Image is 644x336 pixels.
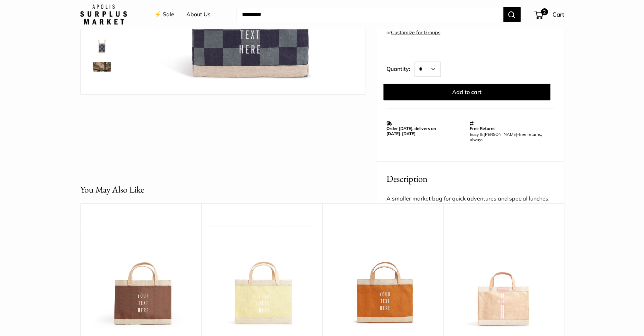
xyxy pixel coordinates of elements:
span: Cart [552,11,564,18]
a: About Us [186,9,211,20]
strong: Free Returns [470,126,495,131]
a: description_Your favorite new carry-all is here. [90,60,114,85]
button: Search [503,7,521,22]
strong: Order [DATE], delivers on [DATE]–[DATE] [386,126,436,136]
span: 2 [541,8,548,15]
p: A smaller market bag for quick adventures and special lunches. Featuring soft leather handles for... [386,194,553,235]
div: or [386,28,440,37]
img: Petite Market Bag in Cognac [329,221,436,328]
label: Quantity: [386,59,414,77]
a: Petite Market Bag in DaisyPetite Market Bag in Daisy [208,221,315,328]
p: Easy & [PERSON_NAME]-free returns, always [470,132,550,142]
a: ⚡️ Sale [155,9,174,20]
a: Petite Market Bag in CognacPetite Market Bag in Cognac [329,221,436,328]
img: Petite Market Bag in Navy Checker [91,34,113,56]
img: Apolis: Surplus Market [80,4,127,25]
input: Search... [236,7,503,22]
a: Petite Market Bag in Navy Checker [90,33,114,58]
img: Petite Market Bag in Mustang [87,221,194,328]
a: Petite Market Bag in MustangPetite Market Bag in Mustang [87,221,194,328]
h2: Description [386,172,553,186]
img: Petite Market Bag in Daisy [208,221,315,328]
h2: You May Also Like [80,183,144,196]
img: description_Your favorite new carry-all is here. [91,62,113,84]
button: Add to cart [383,84,550,100]
a: 2 Cart [534,9,564,20]
a: Customize for Groups [391,29,440,36]
a: description_Make it yours with custom embroidered text.Petite Market Bag in Natural with Pink Str... [450,221,557,328]
img: description_Make it yours with custom embroidered text. [450,221,557,328]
